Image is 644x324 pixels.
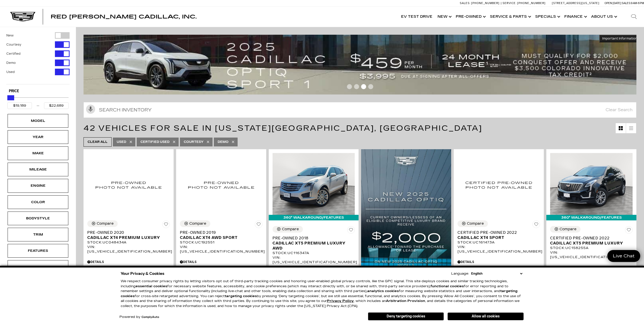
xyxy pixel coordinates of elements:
label: Courtesy [6,42,21,47]
strong: essential cookies [136,284,167,288]
div: VIN: [US_VEHICLE_IDENTIFICATION_NUMBER] [550,250,633,259]
a: Pre-Owned 2019Cadillac XT4 AWD Sport [180,230,262,240]
span: [PHONE_NUMBER] [517,2,546,5]
div: VIN: [US_VEHICLE_IDENTIFICATION_NUMBER] [458,245,540,254]
button: Save Vehicle [255,220,262,230]
span: Certified Used [140,139,170,145]
button: Save Vehicle [347,226,355,236]
span: Pre-Owned 2020 [87,230,166,235]
img: 2019 Cadillac XT4 AWD Sport [180,153,262,217]
img: 2022 Cadillac XT5 Premium Luxury [550,153,633,215]
div: FueltypeFueltype [8,260,68,274]
span: Red [PERSON_NAME] Cadillac, Inc. [51,14,197,20]
strong: analytics cookies [367,289,399,293]
div: BodystyleBodystyle [8,212,68,225]
div: Color [25,199,51,205]
div: Trim [25,232,51,237]
div: Pricing Details - Certified Pre-Owned 2022 Cadillac XT4 Sport [458,260,540,264]
span: Cadillac XT4 Sport [458,235,536,240]
div: FeaturesFeatures [8,244,68,258]
a: Finance [562,7,589,27]
span: Go to slide 3 [361,84,366,89]
span: 9 AM-6 PM [631,2,644,5]
span: Important Information [602,36,637,41]
div: Powered by [119,315,159,319]
a: Specials [533,7,562,27]
span: Cadillac XT4 Premium Luxury [87,235,166,240]
a: ComplyAuto [141,316,159,319]
div: EngineEngine [8,179,68,193]
button: Compare Vehicle [458,220,488,227]
label: New [6,33,14,38]
label: Certified [6,51,20,56]
div: Compare [467,221,484,226]
span: Sales: [622,2,631,5]
a: Pre-Owned 2020Cadillac XT4 Premium Luxury [87,230,170,240]
button: Save Vehicle [532,220,540,230]
span: Pre-Owned 2018 [273,236,351,241]
div: Compare [189,221,206,226]
div: Model [25,118,51,124]
button: Save Vehicle [625,226,633,236]
a: Service: [PHONE_NUMBER] [501,2,547,5]
strong: targeting cookies [121,289,517,298]
img: 2018 Cadillac XT5 Premium Luxury AWD [273,153,355,215]
button: Compare Vehicle [550,226,580,233]
span: Service: [503,2,516,5]
input: Search Inventory [84,102,636,118]
div: Filter by Vehicle Type [6,32,70,84]
a: Certified Pre-Owned 2022Cadillac XT4 Sport [458,230,540,240]
div: Stock : UC116347A [273,251,355,255]
div: VIN: [US_VEHICLE_IDENTIFICATION_NUMBER] [180,245,262,254]
div: Fueltype [25,264,51,270]
span: Used [117,139,126,145]
span: Certified Pre-Owned 2022 [550,236,629,241]
span: Go to slide 1 [347,84,352,89]
span: Cadillac XT5 Premium Luxury AWD [273,241,351,251]
div: VIN: [US_VEHICLE_IDENTIFICATION_NUMBER] [273,255,355,264]
button: Compare Vehicle [273,226,303,233]
div: Compare [97,221,114,226]
div: MakeMake [8,146,68,160]
a: Red [PERSON_NAME] Cadillac, Inc. [51,14,197,19]
strong: targeting cookies [225,294,257,298]
div: Make [25,150,51,156]
button: Save Vehicle [162,220,170,230]
div: ColorColor [8,195,68,209]
span: Cadillac XT4 AWD Sport [180,235,259,240]
button: Compare Vehicle [180,220,210,227]
span: Courtesy [184,139,203,145]
label: Demo [6,60,16,65]
button: Important Information [599,35,640,42]
div: 360° WalkAround/Features [546,215,636,220]
div: Language: [451,272,469,275]
img: 2020 Cadillac XT4 Premium Luxury [87,153,170,217]
div: Stock : UC161473A [458,240,540,245]
h5: Price [9,89,67,93]
a: Pre-Owned [453,7,487,27]
a: [STREET_ADDRESS][US_STATE] [552,2,599,5]
div: Stock : UC192551 [180,240,262,245]
button: Deny targeting cookies [368,312,444,320]
button: Compare Vehicle [87,220,118,227]
select: Language Select [470,271,524,276]
input: Minimum [7,102,32,109]
a: Privacy Policy [327,299,354,303]
div: Maximum Price [9,95,14,100]
button: Allow all cookies [448,313,524,320]
div: Pricing Details - Pre-Owned 2019 Cadillac XT4 AWD Sport [180,260,262,264]
a: Sales: [PHONE_NUMBER] [460,2,501,5]
strong: functional cookies [430,284,464,288]
span: Open [DATE] [605,2,621,5]
div: YearYear [8,130,68,144]
div: Mileage [25,167,51,172]
div: Stock : UC048434A [87,240,170,245]
span: Go to slide 4 [368,84,373,89]
span: Certified Pre-Owned 2022 [458,230,536,235]
span: Cadillac XT5 Premium Luxury [550,241,629,246]
img: Cadillac Dark Logo with Cadillac White Text [10,12,35,22]
svg: Click to toggle on voice search [86,105,95,114]
strong: Arbitration Provision [386,299,425,303]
